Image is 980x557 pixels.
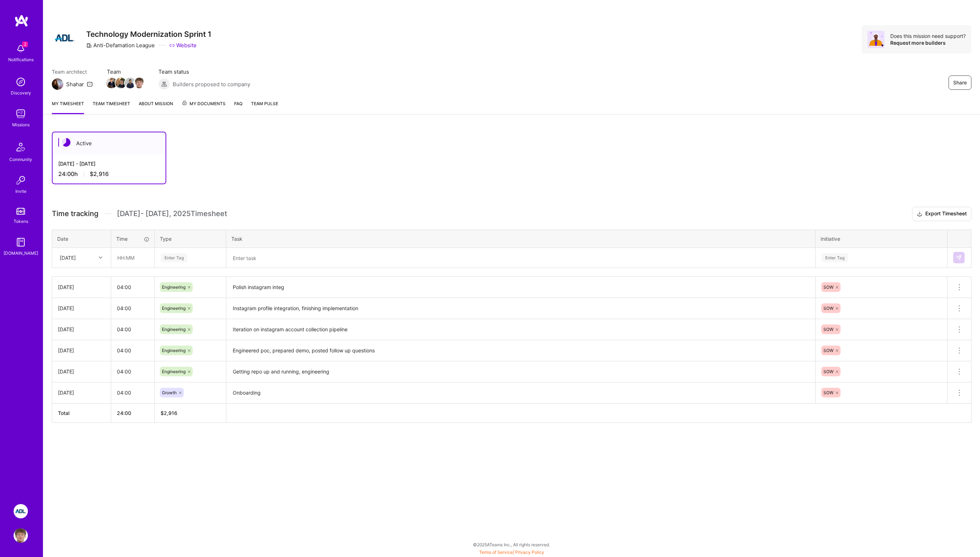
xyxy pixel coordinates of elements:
[139,100,173,114] a: About Mission
[251,101,278,106] span: Team Pulse
[4,249,38,257] div: [DOMAIN_NAME]
[90,170,109,178] span: $2,916
[821,235,942,243] div: Initiative
[135,77,144,89] a: Team Member Avatar
[111,320,154,339] input: HH:MM
[52,403,111,422] th: Total
[162,369,186,374] span: Engineering
[890,39,966,46] div: Request more builders
[14,75,28,89] img: discovery
[111,383,154,402] input: HH:MM
[161,410,177,416] span: $ 2,916
[86,30,211,39] h3: Technology Modernization Sprint 1
[62,138,70,147] img: Active
[956,255,962,260] img: Submit
[99,256,102,259] i: icon Chevron
[14,107,28,121] img: teamwork
[226,230,816,248] th: Task
[227,362,814,382] textarea: Getting repo up and running, engineering
[60,254,76,262] div: [DATE]
[22,41,28,47] span: 2
[43,536,980,553] div: © 2025 ATeams Inc., All rights reserved.
[125,77,135,89] a: Team Member Avatar
[162,390,177,395] span: Growth
[161,252,187,263] div: Enter Tag
[52,25,78,51] img: Company Logo
[93,100,130,114] a: Team timesheet
[14,41,28,56] img: bell
[14,218,28,225] div: Tokens
[111,403,155,422] th: 24:00
[8,56,34,63] div: Notifications
[867,31,885,48] img: Avatar
[52,230,111,248] th: Date
[58,283,105,291] div: [DATE]
[162,327,186,332] span: Engineering
[227,341,814,361] textarea: Engineered poc, prepared demo, posted follow up questions
[111,299,154,318] input: HH:MM
[125,78,136,88] img: Team Member Avatar
[58,304,105,312] div: [DATE]
[227,278,814,297] textarea: Polish instagram integ
[107,68,144,75] span: Team
[823,284,833,290] span: SOW
[58,170,160,178] div: 24:00 h
[52,68,93,75] span: Team architect
[11,89,31,97] div: Discovery
[227,299,814,318] textarea: Instagram profile integration, finishing implementation
[58,389,105,396] div: [DATE]
[52,209,98,218] span: Time tracking
[12,528,30,543] a: User Avatar
[890,33,966,39] div: Does this mission need support?
[515,549,544,555] a: Privacy Policy
[58,347,105,354] div: [DATE]
[14,235,28,249] img: guide book
[479,549,513,555] a: Terms of Service
[169,41,197,49] a: Website
[227,320,814,339] textarea: Iteration on instagram account collection pipeline
[58,326,105,333] div: [DATE]
[52,100,84,114] a: My timesheet
[15,187,26,195] div: Invite
[16,208,25,215] img: tokens
[155,230,226,248] th: Type
[182,100,226,114] a: My Documents
[158,68,250,75] span: Team status
[111,278,154,297] input: HH:MM
[912,207,971,221] button: Export Timesheet
[116,77,125,89] a: Team Member Avatar
[823,327,833,332] span: SOW
[182,100,226,108] span: My Documents
[12,504,30,518] a: ADL: Technology Modernization Sprint 1
[52,78,63,90] img: Team Architect
[162,284,186,290] span: Engineering
[117,209,227,218] span: [DATE] - [DATE] , 2025 Timesheet
[234,100,242,114] a: FAQ
[106,78,117,88] img: Team Member Avatar
[58,368,105,375] div: [DATE]
[115,78,126,88] img: Team Member Avatar
[111,362,154,381] input: HH:MM
[53,132,166,154] div: Active
[87,81,93,87] i: icon Mail
[12,138,29,156] img: Community
[14,173,28,187] img: Invite
[116,235,149,243] div: Time
[134,78,145,88] img: Team Member Avatar
[107,77,116,89] a: Team Member Avatar
[58,160,160,167] div: [DATE] - [DATE]
[949,75,971,90] button: Share
[953,79,967,86] span: Share
[111,341,154,360] input: HH:MM
[86,43,92,48] i: icon CompanyGray
[9,156,32,163] div: Community
[251,100,278,114] a: Team Pulse
[823,306,833,311] span: SOW
[14,504,28,518] img: ADL: Technology Modernization Sprint 1
[823,348,833,353] span: SOW
[14,528,28,543] img: User Avatar
[158,78,170,90] img: Builders proposed to company
[823,390,833,395] span: SOW
[14,14,29,27] img: logo
[86,41,155,49] div: Anti-Defamation League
